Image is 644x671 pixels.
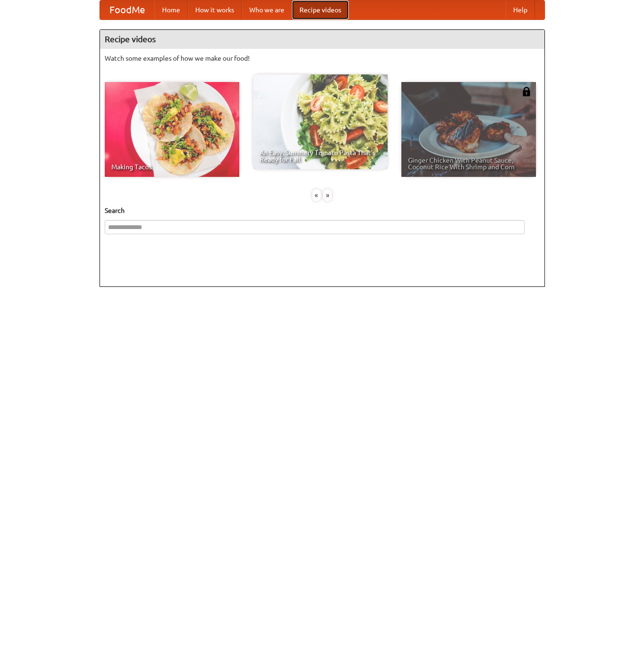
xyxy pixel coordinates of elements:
a: Home [154,0,188,19]
img: 483408.png [522,87,531,96]
a: Making Tacos [105,82,239,177]
p: Watch some examples of how we make our food! [105,54,540,63]
div: « [312,189,321,201]
a: How it works [188,0,242,19]
a: Help [506,0,535,19]
h5: Search [105,206,540,215]
span: An Easy, Summery Tomato Pasta That's Ready for Fall [260,149,381,163]
a: Who we are [242,0,292,19]
a: Recipe videos [292,0,349,19]
div: » [323,189,332,201]
h4: Recipe videos [100,30,544,49]
a: An Easy, Summery Tomato Pasta That's Ready for Fall [253,74,388,169]
span: Making Tacos [111,164,233,170]
a: FoodMe [100,0,154,19]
